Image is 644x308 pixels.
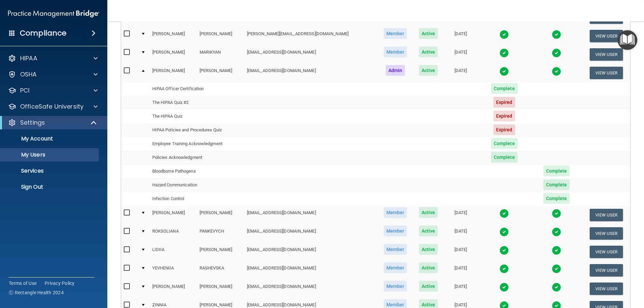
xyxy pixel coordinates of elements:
[150,165,244,178] td: Bloodborne Pathogens
[552,209,561,218] img: tick.e7d51cea.svg
[499,30,509,39] img: tick.e7d51cea.svg
[9,289,64,296] span: Ⓒ Rectangle Health 2024
[443,261,478,280] td: [DATE]
[384,47,407,57] span: Member
[443,224,478,243] td: [DATE]
[443,243,478,261] td: [DATE]
[493,124,515,135] span: Expired
[150,110,244,123] td: The HIPAA Quiz
[4,151,96,158] p: My Users
[150,82,244,96] td: HIPAA Officer Certification
[419,47,438,57] span: Active
[443,64,478,82] td: [DATE]
[443,45,478,64] td: [DATE]
[419,281,438,292] span: Active
[499,246,509,255] img: tick.e7d51cea.svg
[244,27,377,45] td: [PERSON_NAME][EMAIL_ADDRESS][DOMAIN_NAME]
[499,48,509,58] img: tick.e7d51cea.svg
[552,227,561,237] img: tick.e7d51cea.svg
[491,83,518,94] span: Complete
[543,179,570,190] span: Complete
[590,48,623,61] button: View User
[552,30,561,39] img: tick.e7d51cea.svg
[197,45,244,64] td: MARIKYAN
[384,226,407,236] span: Member
[150,280,197,298] td: [PERSON_NAME]
[590,209,623,221] button: View User
[20,28,66,38] h4: Compliance
[20,86,30,95] p: PCI
[150,45,197,64] td: [PERSON_NAME]
[150,261,197,280] td: YEVHENIIA
[197,261,244,280] td: RASHEVSKA
[552,246,561,255] img: tick.e7d51cea.svg
[20,70,37,78] p: OSHA
[590,227,623,240] button: View User
[197,64,244,82] td: [PERSON_NAME]
[20,54,37,62] p: HIPAA
[150,206,197,224] td: [PERSON_NAME]
[8,54,98,62] a: HIPAA
[590,30,623,42] button: View User
[244,64,377,82] td: [EMAIL_ADDRESS][DOMAIN_NAME]
[499,264,509,273] img: tick.e7d51cea.svg
[384,262,407,273] span: Member
[552,283,561,292] img: tick.e7d51cea.svg
[443,27,478,45] td: [DATE]
[443,280,478,298] td: [DATE]
[8,7,99,20] img: PMB logo
[244,45,377,64] td: [EMAIL_ADDRESS][DOMAIN_NAME]
[543,166,570,176] span: Complete
[197,243,244,261] td: [PERSON_NAME]
[9,280,37,287] a: Terms of Use
[244,206,377,224] td: [EMAIL_ADDRESS][DOMAIN_NAME]
[499,227,509,237] img: tick.e7d51cea.svg
[384,207,407,218] span: Member
[4,184,96,190] p: Sign Out
[384,281,407,292] span: Member
[419,226,438,236] span: Active
[419,207,438,218] span: Active
[150,27,197,45] td: [PERSON_NAME]
[419,262,438,273] span: Active
[197,280,244,298] td: [PERSON_NAME]
[150,243,197,261] td: LIDIIA
[590,67,623,79] button: View User
[8,103,98,111] a: OfficeSafe University
[491,152,518,163] span: Complete
[493,111,515,121] span: Expired
[443,206,478,224] td: [DATE]
[384,28,407,39] span: Member
[197,224,244,243] td: PANKEVYCH
[150,224,197,243] td: ROKSOLIANA
[150,192,244,206] td: Infection Control
[244,224,377,243] td: [EMAIL_ADDRESS][DOMAIN_NAME]
[499,67,509,76] img: tick.e7d51cea.svg
[150,123,244,137] td: HIPAA Policies and Procedures Quiz
[552,67,561,76] img: tick.e7d51cea.svg
[4,135,96,142] p: My Account
[552,264,561,273] img: tick.e7d51cea.svg
[590,246,623,258] button: View User
[543,193,570,204] span: Complete
[419,28,438,39] span: Active
[493,97,515,108] span: Expired
[20,103,84,111] p: OfficeSafe University
[590,264,623,276] button: View User
[4,168,96,174] p: Services
[552,48,561,58] img: tick.e7d51cea.svg
[419,244,438,255] span: Active
[499,209,509,218] img: tick.e7d51cea.svg
[491,138,518,149] span: Complete
[384,244,407,255] span: Member
[8,70,98,78] a: OSHA
[618,30,637,50] button: Open Resource Center
[244,261,377,280] td: [EMAIL_ADDRESS][DOMAIN_NAME]
[244,243,377,261] td: [EMAIL_ADDRESS][DOMAIN_NAME]
[20,119,45,127] p: Settings
[150,178,244,192] td: Hazard Communication
[8,119,97,127] a: Settings
[150,137,244,151] td: Employee Training Acknowledgment
[590,283,623,295] button: View User
[197,206,244,224] td: [PERSON_NAME]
